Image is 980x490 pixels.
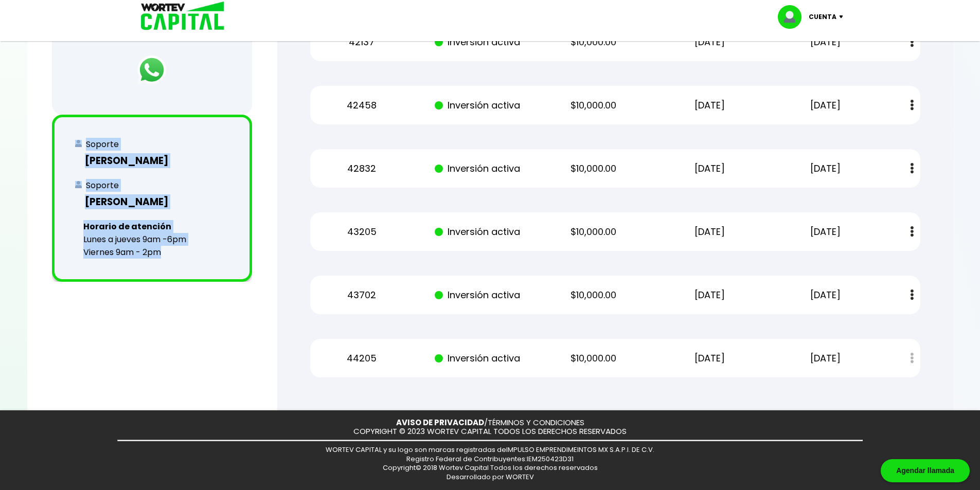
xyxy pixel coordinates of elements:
[661,287,758,303] p: [DATE]
[777,287,875,303] p: [DATE]
[429,98,527,113] p: Inversión activa
[86,179,119,192] p: Soporte
[777,161,875,176] p: [DATE]
[777,34,875,50] p: [DATE]
[661,224,758,240] p: [DATE]
[447,472,534,482] span: Desarrollado por WORTEV
[137,56,166,84] img: logos_whatsapp-icon.242b2217.svg
[881,459,970,482] div: Agendar llamada
[778,5,809,29] img: profile-image
[836,15,850,19] img: icon-down
[545,98,643,113] p: $10,000.00
[429,287,527,303] p: Inversión activa
[313,287,411,303] p: 43702
[75,220,186,259] p: Lunes a jueves 9am -6pm Viernes 9am - 2pm
[75,194,229,209] h3: [PERSON_NAME]
[396,419,584,427] p: /
[429,161,527,176] p: Inversión activa
[777,224,875,240] p: [DATE]
[545,224,643,240] p: $10,000.00
[777,98,875,113] p: [DATE]
[545,351,643,366] p: $10,000.00
[406,454,574,464] span: Registro Federal de Contribuyentes: IEM250423D31
[313,98,411,113] p: 42458
[313,161,411,176] p: 42832
[396,417,484,428] a: AVISO DE PRIVACIDAD
[661,351,758,366] p: [DATE]
[75,153,229,168] h3: [PERSON_NAME]
[809,9,836,25] p: Cuenta
[75,138,229,171] a: Soporte[PERSON_NAME]
[545,161,643,176] p: $10,000.00
[75,179,229,212] a: Soporte[PERSON_NAME]
[545,34,643,50] p: $10,000.00
[777,351,875,366] p: [DATE]
[313,351,411,366] p: 44205
[75,140,82,147] img: whats-contact.f1ec29d3.svg
[383,463,598,473] span: Copyright© 2018 Wortev Capital Todos los derechos reservados
[313,34,411,50] p: 42137
[429,351,527,366] p: Inversión activa
[661,34,758,50] p: [DATE]
[661,98,758,113] p: [DATE]
[488,417,584,428] a: TÉRMINOS Y CONDICIONES
[353,427,627,436] p: COPYRIGHT © 2023 WORTEV CAPITAL TODOS LOS DERECHOS RESERVADOS
[83,221,171,232] b: Horario de atención
[545,287,643,303] p: $10,000.00
[326,445,654,455] span: WORTEV CAPITAL y su logo son marcas registradas de IMPULSO EMPRENDIMEINTOS MX S.A.P.I. DE C.V.
[75,181,82,188] img: whats-contact.f1ec29d3.svg
[661,161,758,176] p: [DATE]
[86,138,119,151] p: Soporte
[313,224,411,240] p: 43205
[429,34,527,50] p: Inversión activa
[429,224,527,240] p: Inversión activa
